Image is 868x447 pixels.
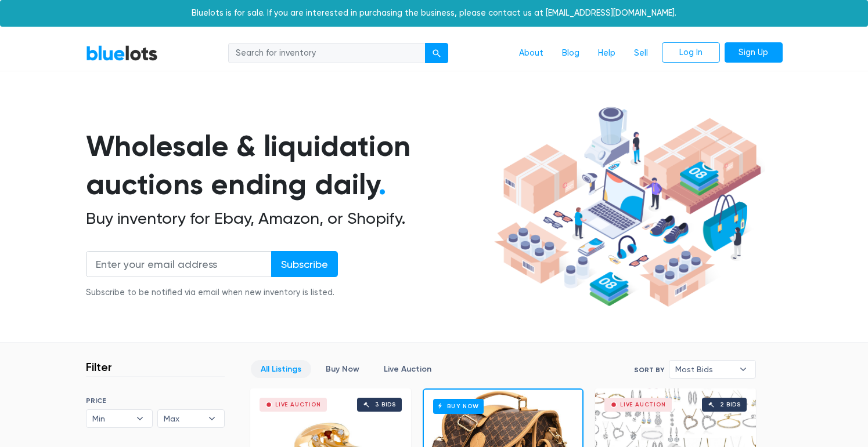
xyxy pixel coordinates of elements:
a: Sell [625,42,657,64]
h6: PRICE [86,397,225,405]
div: Live Auction [275,402,321,408]
input: Search for inventory [228,43,426,64]
a: Buy Now [316,360,369,378]
div: 3 bids [375,402,396,408]
div: Live Auction [620,402,666,408]
input: Enter your email address [86,251,272,277]
a: Log In [662,42,720,63]
a: BlueLots [86,45,158,61]
span: Max [164,410,202,427]
b: ▾ [731,361,755,378]
img: hero-ee84e7d0318cb26816c560f6b4441b76977f77a177738b4e94f68c95b2b83dbb.png [490,101,765,312]
div: 2 bids [720,402,741,408]
a: Sign Up [725,42,783,63]
h2: Buy inventory for Ebay, Amazon, or Shopify. [86,209,490,228]
span: Min [92,410,131,427]
div: Subscribe to be notified via email when new inventory is listed. [86,286,338,299]
a: About [510,42,553,64]
a: All Listings [251,360,311,378]
input: Subscribe [271,251,338,277]
a: Blog [553,42,589,64]
h6: Buy Now [433,399,484,413]
label: Sort By [634,365,664,375]
h1: Wholesale & liquidation auctions ending daily [86,127,490,204]
b: ▾ [200,410,224,427]
b: ▾ [128,410,152,427]
a: Live Auction [374,360,441,378]
span: Most Bids [675,361,733,378]
span: . [379,167,386,202]
h3: Filter [86,360,112,374]
a: Help [589,42,625,64]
